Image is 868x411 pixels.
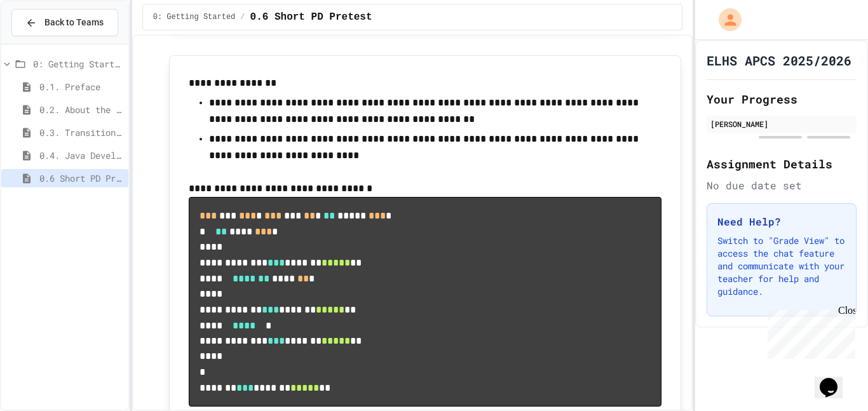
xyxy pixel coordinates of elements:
[39,80,123,93] span: 0.1. Preface
[11,9,118,36] button: Back to Teams
[39,103,123,116] span: 0.2. About the AP CSA Exam
[5,5,88,81] div: Chat with us now!Close
[707,51,851,69] h1: ELHS APCS 2025/2026
[707,178,857,193] div: No due date set
[710,118,853,130] div: [PERSON_NAME]
[39,172,123,185] span: 0.6 Short PD Pretest
[705,5,745,34] div: My Account
[815,360,855,398] iframe: chat widget
[707,90,857,108] h2: Your Progress
[717,234,846,298] p: Switch to "Grade View" to access the chat feature and communicate with your teacher for help and ...
[33,57,123,71] span: 0: Getting Started
[250,10,372,25] span: 0.6 Short PD Pretest
[763,305,855,359] iframe: chat widget
[240,12,245,22] span: /
[717,214,846,229] h3: Need Help?
[39,149,123,162] span: 0.4. Java Development Environments
[39,126,123,139] span: 0.3. Transitioning from AP CSP to AP CSA
[707,155,857,173] h2: Assignment Details
[153,12,236,22] span: 0: Getting Started
[44,16,104,29] span: Back to Teams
